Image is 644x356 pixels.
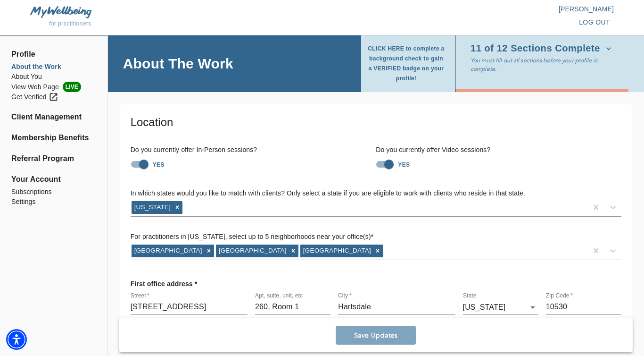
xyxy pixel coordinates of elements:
[131,232,621,242] h6: For practitioners in [US_STATE], select up to 5 neighborhoods near your office(s) *
[471,56,618,73] p: You must fill out all sections before your profile is complete.
[11,111,96,123] a: Client Management
[376,145,621,155] h6: Do you currently offer Video sessions?
[11,153,96,164] a: Referral Program
[49,20,91,27] span: for practitioners
[11,62,96,72] a: About the Work
[398,161,410,168] strong: YES
[11,174,96,185] span: Your Account
[30,6,91,18] img: MyWellbeing
[131,275,198,292] p: First office address *
[11,132,96,144] a: Membership Benefits
[216,245,288,257] div: [GEOGRAPHIC_DATA]
[255,293,303,298] label: Apt, suite, unit, etc
[131,145,376,155] h6: Do you currently offer In-Person sessions?
[575,14,614,31] button: log out
[132,245,204,257] div: [GEOGRAPHIC_DATA]
[11,187,96,197] a: Subscriptions
[131,115,621,130] h5: Location
[11,82,96,92] li: View Web Page
[132,201,172,213] div: [US_STATE]
[11,82,96,92] a: View Web PageLIVE
[322,4,614,14] p: [PERSON_NAME]
[131,188,621,199] h6: In which states would you like to match with clients? Only select a state if you are eligible to ...
[153,161,165,168] strong: YES
[63,82,81,92] span: LIVE
[579,17,610,28] span: log out
[463,293,477,298] label: State
[471,41,615,56] button: 11 of 12 Sections Complete
[11,72,96,82] a: About You
[367,41,449,86] button: CLICK HERE to complete a background check to gain a VERIFIED badge on your profile!
[338,293,351,298] label: City
[11,92,96,102] a: Get Verified
[463,300,538,315] div: [US_STATE]
[11,197,96,207] a: Settings
[546,293,573,298] label: Zip Code
[367,44,446,84] span: CLICK HERE to complete a background check to gain a VERIFIED badge on your profile!
[11,92,58,102] div: Get Verified
[6,329,27,350] div: Accessibility Menu
[131,293,149,298] label: Street
[300,245,372,257] div: [GEOGRAPHIC_DATA]
[11,49,96,60] span: Profile
[471,44,611,53] span: 11 of 12 Sections Complete
[123,55,233,72] h4: About The Work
